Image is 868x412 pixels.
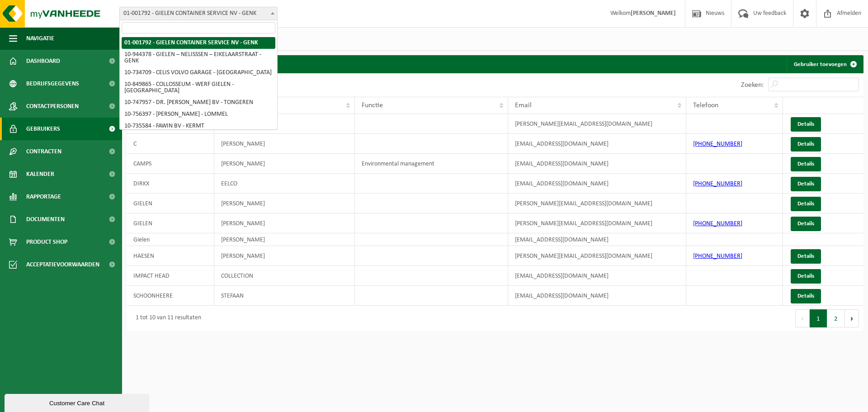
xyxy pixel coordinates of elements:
a: [PHONE_NUMBER] [693,253,742,260]
a: Details [791,117,821,132]
li: 10-756397 - [PERSON_NAME] - LOMMEL [122,109,275,120]
td: CAMPS [127,154,214,174]
span: 01-001792 - GIELEN CONTAINER SERVICE NV - GENK [119,7,278,20]
td: [PERSON_NAME][EMAIL_ADDRESS][DOMAIN_NAME] [508,213,687,233]
li: 01-001792 - GIELEN CONTAINER SERVICE NV - GENK [122,37,275,49]
span: Navigatie [26,27,54,50]
strong: [PERSON_NAME] [631,10,676,17]
span: Telefoon [693,102,718,109]
td: [PERSON_NAME] [214,194,355,213]
button: 2 [827,309,845,327]
iframe: chat widget [5,392,151,412]
button: Previous [795,309,810,327]
span: Product Shop [26,231,67,253]
a: Details [791,157,821,171]
td: [PERSON_NAME] [214,233,355,246]
td: [PERSON_NAME] [214,213,355,233]
td: STEFAAN [214,286,355,306]
li: 10-849865 - COLLOSSEUM - WERF GIELEN - [GEOGRAPHIC_DATA] [122,79,275,97]
td: EELCO [214,174,355,194]
td: [EMAIL_ADDRESS][DOMAIN_NAME] [508,174,687,194]
td: HAESEN [127,246,214,266]
td: [EMAIL_ADDRESS][DOMAIN_NAME] [508,286,687,306]
span: 01-001792 - GIELEN CONTAINER SERVICE NV - GENK [120,7,277,20]
span: Rapportage [26,185,61,208]
span: Kalender [26,163,54,185]
span: Functie [362,102,383,109]
span: Documenten [26,208,65,231]
span: Gebruikers [26,118,60,140]
span: Bedrijfsgegevens [26,72,79,95]
td: GIELEN [127,194,214,213]
td: [EMAIL_ADDRESS][DOMAIN_NAME] [508,266,687,286]
a: [PHONE_NUMBER] [693,141,742,147]
td: [EMAIL_ADDRESS][DOMAIN_NAME] [508,233,687,246]
td: [PERSON_NAME]. [214,114,355,134]
td: C [127,134,214,154]
a: Details [791,289,821,303]
span: Contracten [26,140,61,163]
label: Zoeken: [741,81,764,89]
a: Details [791,217,821,231]
td: [EMAIL_ADDRESS][DOMAIN_NAME] [508,134,687,154]
span: Acceptatievoorwaarden [26,253,99,276]
li: 10-734709 - CELIS VOLVO GARAGE - [GEOGRAPHIC_DATA] [122,67,275,79]
a: Details [791,177,821,191]
td: [PERSON_NAME] [214,246,355,266]
a: Details [791,137,821,152]
a: [PHONE_NUMBER] [693,220,742,227]
td: [PERSON_NAME][EMAIL_ADDRESS][DOMAIN_NAME] [508,114,687,134]
a: [PHONE_NUMBER] [693,180,742,187]
td: SCHOONHEERE [127,286,214,306]
button: Next [845,309,859,327]
td: DIRKX [127,174,214,194]
span: Contactpersonen [26,95,79,118]
td: Gielen [127,233,214,246]
td: IMPACT HEAD [127,266,214,286]
td: [PERSON_NAME][EMAIL_ADDRESS][DOMAIN_NAME] [508,246,687,266]
a: Gebruiker toevoegen [787,55,863,73]
li: 10-735584 - FAWIN BV - KERMT [122,120,275,132]
span: Email [515,102,532,109]
td: Environmental management [355,154,508,174]
button: 1 [810,309,827,327]
td: [PERSON_NAME][EMAIL_ADDRESS][DOMAIN_NAME] [508,194,687,213]
div: 1 tot 10 van 11 resultaten [131,310,201,327]
td: [EMAIL_ADDRESS][DOMAIN_NAME] [508,154,687,174]
a: Details [791,269,821,284]
td: GIELEN [127,213,214,233]
a: Details [791,249,821,264]
span: Dashboard [26,50,60,72]
li: 10-944378 - GIELEN – NELISSSEN – EIKELAARSTRAAT - GENK [122,49,275,67]
li: 10-747957 - DR. [PERSON_NAME] BV - TONGEREN [122,97,275,109]
a: Details [791,197,821,211]
td: [PERSON_NAME] [214,154,355,174]
td: [PERSON_NAME] [214,134,355,154]
td: COLLECTION [214,266,355,286]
